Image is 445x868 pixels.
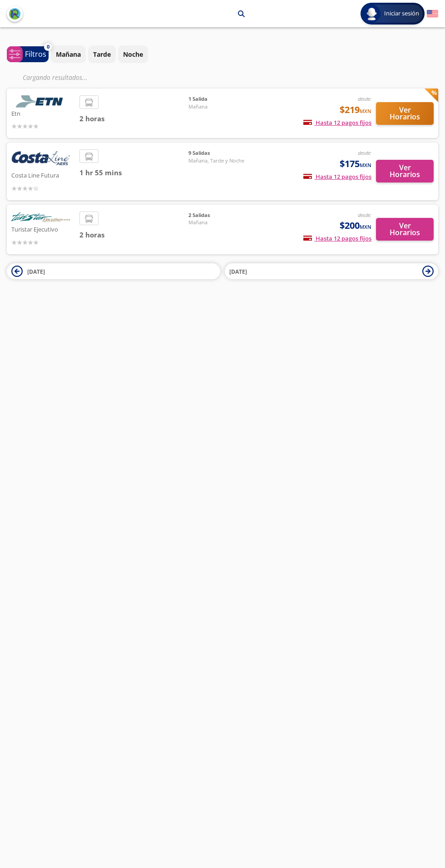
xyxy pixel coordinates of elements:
button: Mañana [51,45,86,63]
span: 1 Salida [188,95,252,103]
em: desde: [358,212,371,218]
img: Etn [11,95,70,108]
p: [GEOGRAPHIC_DATA] [137,9,201,19]
span: Hasta 12 pagos fijos [303,118,371,127]
p: Turistar Ejecutivo [11,223,75,234]
span: 2 horas [79,113,188,124]
p: Mañana [56,49,81,59]
p: Etn [11,108,75,118]
p: Tarde [93,49,111,59]
em: desde: [358,95,371,102]
span: 2 horas [79,230,188,240]
em: desde: [358,149,371,156]
img: Turistar Ejecutivo [11,212,70,224]
p: Noche [123,49,143,59]
button: Ver Horarios [376,218,434,241]
span: [DATE] [27,268,45,276]
span: 2 Salidas [188,212,252,219]
span: $175 [340,157,371,171]
img: Costa Line Futura [11,149,70,169]
span: Mañana [188,103,252,111]
span: $200 [340,219,371,232]
span: Hasta 12 pagos fijos [303,173,371,181]
small: MXN [360,223,371,230]
small: MXN [360,108,371,114]
button: [DATE] [225,263,438,279]
button: Noche [118,45,148,63]
span: [DATE] [229,268,247,276]
button: Ver Horarios [376,160,434,182]
em: Cargando resultados ... [23,73,88,82]
p: Iguala [213,9,231,19]
span: Mañana [188,219,252,227]
span: $219 [340,103,371,117]
span: Hasta 12 pagos fijos [303,234,371,242]
span: 9 Salidas [188,149,252,157]
small: MXN [360,162,371,168]
span: Iniciar sesión [381,9,423,18]
span: Mañana, Tarde y Noche [188,157,252,165]
span: 0 [47,43,49,51]
p: Filtros [25,49,46,59]
button: [DATE] [7,263,220,279]
button: English [427,8,438,20]
p: Costa Line Futura [11,169,75,180]
button: Tarde [88,45,116,63]
button: Ver Horarios [376,102,434,125]
button: 0Filtros [7,46,49,62]
button: back [7,6,23,22]
span: 1 hr 55 mins [79,168,188,178]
